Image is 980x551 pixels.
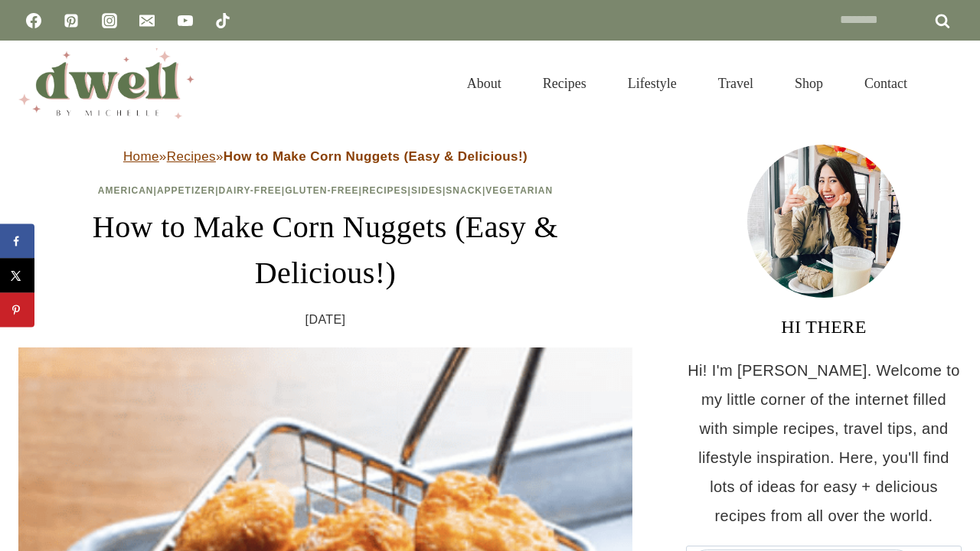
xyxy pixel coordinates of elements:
[98,185,553,196] span: | | | | | | |
[18,48,194,119] img: DWELL by michelle
[94,5,125,36] a: Instagram
[362,185,408,196] a: Recipes
[446,57,928,110] nav: Primary Navigation
[285,185,358,196] a: Gluten-Free
[207,5,238,36] a: TikTok
[157,185,215,196] a: Appetizer
[411,185,443,196] a: Sides
[844,57,928,110] a: Contact
[485,185,553,196] a: Vegetarian
[936,70,962,96] button: View Search Form
[697,57,774,110] a: Travel
[167,149,216,164] a: Recipes
[774,57,844,110] a: Shop
[686,313,962,341] h3: HI THERE
[446,185,482,196] a: Snack
[686,356,962,530] p: Hi! I'm [PERSON_NAME]. Welcome to my little corner of the internet filled with simple recipes, tr...
[132,5,162,36] a: Email
[123,149,528,164] span: » »
[170,5,201,36] a: YouTube
[305,308,346,331] time: [DATE]
[123,149,159,164] a: Home
[18,204,632,296] h1: How to Make Corn Nuggets (Easy & Delicious!)
[18,5,49,36] a: Facebook
[224,149,528,164] strong: How to Make Corn Nuggets (Easy & Delicious!)
[56,5,87,36] a: Pinterest
[219,185,282,196] a: Dairy-Free
[446,57,522,110] a: About
[98,185,154,196] a: American
[607,57,697,110] a: Lifestyle
[522,57,607,110] a: Recipes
